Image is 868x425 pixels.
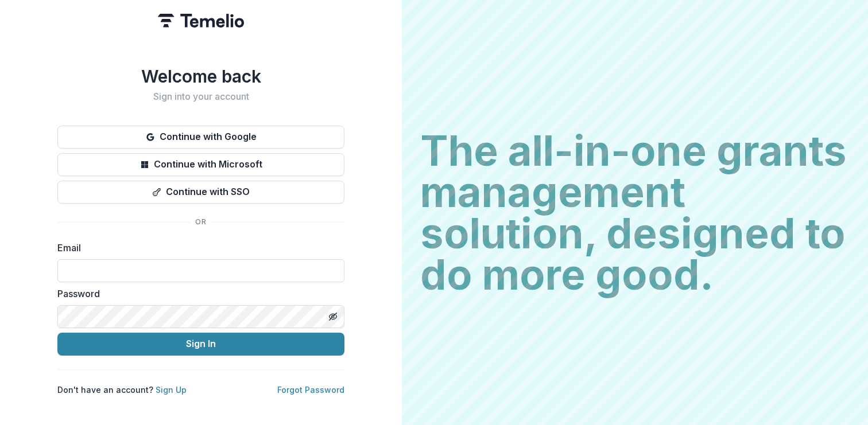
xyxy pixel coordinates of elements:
[57,66,344,87] h1: Welcome back
[57,126,344,149] button: Continue with Google
[57,384,187,396] p: Don't have an account?
[158,14,244,28] img: Temelio
[277,385,344,395] a: Forgot Password
[57,333,344,356] button: Sign In
[324,307,342,326] button: Toggle password visibility
[57,241,338,255] label: Email
[57,91,344,102] h2: Sign into your account
[156,385,187,395] a: Sign Up
[57,287,338,301] label: Password
[57,181,344,204] button: Continue with SSO
[57,153,344,176] button: Continue with Microsoft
